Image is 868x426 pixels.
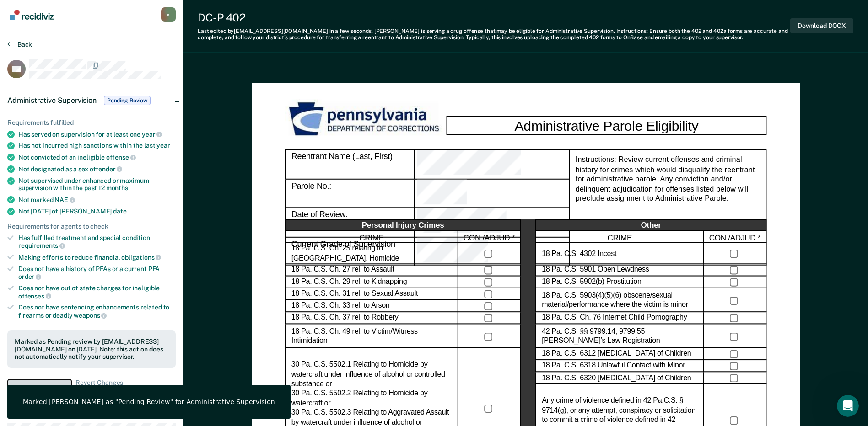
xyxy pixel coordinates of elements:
[18,265,176,281] div: Does not have a history of PFAs or a current PFA order
[542,349,691,359] label: 18 Pa. C.S. 6312 [MEDICAL_DATA] of Children
[535,231,704,243] div: CRIME
[90,165,123,173] span: offender
[18,177,176,192] div: Not supervised under enhanced or maximum supervision within the past 12
[415,149,569,179] div: Reentrant Name (Last, First)
[542,373,691,383] label: 18 Pa. C.S. 6320 [MEDICAL_DATA] of Children
[329,28,372,34] span: in a few seconds
[569,149,766,266] div: Instructions: Review current offenses and criminal history for crimes which would disqualify the ...
[106,154,136,161] span: offense
[54,196,75,203] span: NAE
[415,208,569,237] div: Date of Review:
[75,379,123,397] span: Revert Changes
[18,165,176,173] div: Not designated as a sex
[10,10,54,20] img: Recidiviz
[291,277,407,287] label: 18 Pa. C.S. Ch. 29 rel. to Kidnapping
[198,11,790,24] div: DC-P 402
[837,395,859,417] iframe: Intercom live chat
[542,266,649,275] label: 18 Pa. C.S. 5901 Open Lewdness
[542,314,687,323] label: 18 Pa. C.S. Ch. 76 Internet Child Pornography
[285,208,415,237] div: Date of Review:
[458,231,521,243] div: CON./ADJUD.*
[704,231,766,243] div: CON./ADJUD.*
[156,142,170,149] span: year
[291,327,452,346] label: 18 Pa. C.S. Ch. 49 rel. to Victim/Witness Intimidation
[291,244,452,263] label: 18 Pa. C.S. Ch. 25 relating to [GEOGRAPHIC_DATA]. Homicide
[542,277,642,287] label: 18 Pa. C.S. 5902(b) Prostitution
[7,40,32,48] button: Back
[18,153,176,161] div: Not convicted of an ineligible
[285,231,458,243] div: CRIME
[18,304,176,319] div: Does not have sentencing enhancements related to firearms or deadly
[18,130,176,138] div: Has served on supervision for at least one
[285,179,415,208] div: Parole No.:
[7,379,72,397] button: Update status
[161,7,176,22] div: a
[106,184,128,192] span: months
[18,234,176,250] div: Has fulfilled treatment and special condition
[18,253,176,261] div: Making efforts to reduce financial
[18,293,51,300] span: offenses
[7,223,176,230] div: Requirements for agents to check
[18,142,176,149] div: Has not incurred high sanctions within the last
[542,291,697,310] label: 18 Pa. C.S. 5903(4)(5)(6) obscene/sexual material/performance where the victim is minor
[113,208,126,215] span: date
[198,28,790,41] div: Last edited by [EMAIL_ADDRESS][DOMAIN_NAME] . [PERSON_NAME] is serving a drug offense that may be...
[446,116,766,135] div: Administrative Parole Eligibility
[291,314,398,323] label: 18 Pa. C.S. Ch. 37 rel. to Robbery
[121,254,161,261] span: obligations
[542,362,685,371] label: 18 Pa. C.S. 6318 Unlawful Contact with Minor
[142,131,162,138] span: year
[415,179,569,208] div: Parole No.:
[7,96,97,105] span: Administrative Supervision
[291,301,389,311] label: 18 Pa. C.S. Ch. 33 rel. to Arson
[18,242,65,249] span: requirements
[285,149,415,179] div: Reentrant Name (Last, First)
[291,266,394,275] label: 18 Pa. C.S. Ch. 27 rel. to Assault
[74,312,107,319] span: weapons
[790,18,853,33] button: Download DOCX
[291,289,417,299] label: 18 Pa. C.S. Ch. 31 rel. to Sexual Assault
[104,96,151,105] span: Pending Review
[18,196,176,204] div: Not marked
[285,99,446,140] img: PDOC Logo
[23,398,275,406] div: Marked [PERSON_NAME] as "Pending Review" for Administrative Supervision
[542,327,697,346] label: 42 Pa. C.S. §§ 9799.14, 9799.55 [PERSON_NAME]’s Law Registration
[285,219,521,231] div: Personal Injury Crimes
[7,119,176,127] div: Requirements fulfilled
[18,208,176,215] div: Not [DATE] of [PERSON_NAME]
[161,7,176,22] button: Profile dropdown button
[15,338,168,361] div: Marked as Pending review by [EMAIL_ADDRESS][DOMAIN_NAME] on [DATE]. Note: this action does not au...
[535,219,766,231] div: Other
[542,249,616,259] label: 18 Pa. C.S. 4302 Incest
[18,284,176,300] div: Does not have out of state charges for ineligible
